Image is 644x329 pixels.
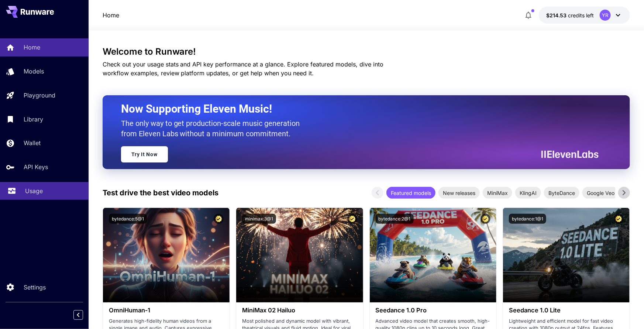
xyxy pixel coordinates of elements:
p: Usage [25,186,43,195]
h3: MiniMax 02 Hailuo [242,307,357,314]
span: KlingAI [515,189,541,197]
img: alt [503,208,630,302]
p: API Keys [24,162,48,171]
div: Featured models [386,187,435,199]
p: Settings [24,283,46,292]
p: Wallet [24,138,41,147]
span: MiniMax [483,189,512,197]
p: Playground [24,91,55,100]
div: YR [600,10,611,21]
div: Google Veo [582,187,619,199]
button: Certified Model – Vetted for best performance and includes a commercial license. [614,214,624,224]
div: Collapse sidebar [79,308,89,322]
button: bytedance:2@1 [376,214,414,224]
h3: Seedance 1.0 Lite [509,307,624,314]
a: Home [103,11,119,20]
h3: OmniHuman‑1 [109,307,224,314]
button: $214.53047YR [539,7,630,24]
span: New releases [438,189,480,197]
div: ByteDance [544,187,579,199]
h2: Now Supporting Eleven Music! [121,102,593,116]
span: $214.53 [546,12,568,18]
button: Collapse sidebar [73,310,83,320]
img: alt [236,208,363,302]
p: Test drive the best video models [103,187,219,198]
p: Library [24,115,43,124]
div: MiniMax [483,187,512,199]
nav: breadcrumb [103,11,119,20]
p: The only way to get production-scale music generation from Eleven Labs without a minimum commitment. [121,118,306,139]
div: $214.53047 [546,11,594,19]
span: Check out your usage stats and API key performance at a glance. Explore featured models, dive int... [103,61,384,77]
img: alt [370,208,496,302]
button: Certified Model – Vetted for best performance and includes a commercial license. [214,214,224,224]
button: bytedance:1@1 [509,214,546,224]
p: Home [24,43,40,52]
span: ByteDance [544,189,579,197]
h3: Seedance 1.0 Pro [376,307,490,314]
span: Featured models [386,189,435,197]
a: Try It Now [121,146,168,162]
span: Google Veo [582,189,619,197]
button: bytedance:5@1 [109,214,147,224]
span: credits left [568,12,594,18]
button: Certified Model – Vetted for best performance and includes a commercial license. [347,214,357,224]
img: alt [103,208,230,302]
button: minimax:3@1 [242,214,276,224]
div: New releases [438,187,480,199]
p: Models [24,67,44,76]
h3: Welcome to Runware! [103,47,630,57]
div: KlingAI [515,187,541,199]
button: Certified Model – Vetted for best performance and includes a commercial license. [481,214,490,224]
